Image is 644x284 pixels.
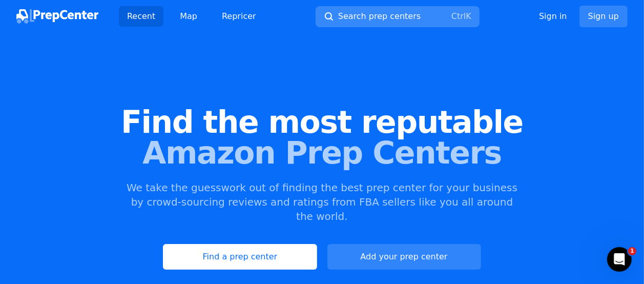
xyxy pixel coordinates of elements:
a: Repricer [214,6,264,27]
a: Add your prep center [327,244,481,270]
span: 1 [628,247,636,255]
span: Amazon Prep Centers [16,137,628,168]
a: Find a prep center [163,244,317,270]
kbd: Ctrl [451,11,466,21]
img: PrepCenter [16,9,98,24]
button: Search prep centersCtrlK [316,6,480,27]
a: Map [172,6,205,27]
span: Find the most reputable [16,107,628,137]
a: Sign up [579,6,628,27]
a: Recent [119,6,163,27]
p: We take the guesswork out of finding the best prep center for your business by crowd-sourcing rev... [126,180,519,224]
a: Sign in [539,10,567,23]
span: Search prep centers [338,10,421,23]
kbd: K [466,11,471,21]
iframe: Intercom live chat [607,247,632,272]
